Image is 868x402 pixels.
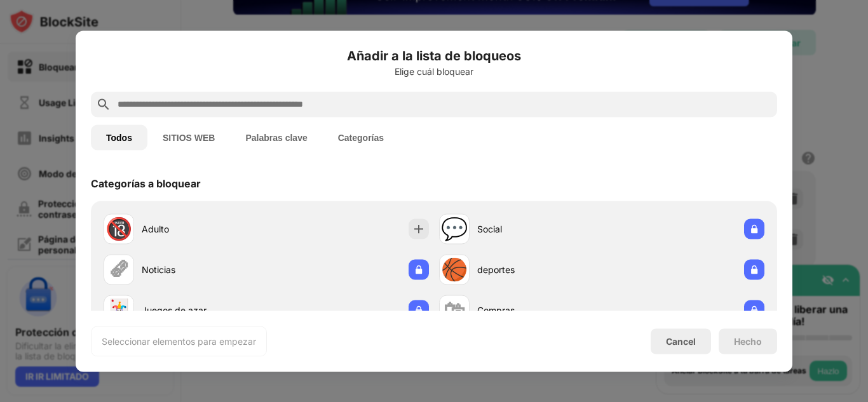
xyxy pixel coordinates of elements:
div: Juegos de azar [142,304,266,317]
button: SITIOS WEB [147,124,230,150]
img: search.svg [96,97,111,112]
div: 🔞 [105,216,132,242]
div: 🗞 [108,257,130,283]
div: 🏀 [441,257,468,283]
button: Todos [91,124,147,150]
div: Categorías a bloquear [91,177,201,189]
div: 💬 [441,216,468,242]
div: 🃏 [105,297,132,323]
div: Cancel [666,336,696,347]
div: Compras [477,304,602,317]
button: Palabras clave [230,124,322,150]
div: Seleccionar elementos para empezar [102,335,256,347]
div: Noticias [142,263,266,276]
h6: Añadir a la lista de bloqueos [91,46,777,65]
button: Categorías [323,124,399,150]
div: Adulto [142,222,266,236]
div: Elige cuál bloquear [91,66,777,76]
div: 🛍 [444,297,465,323]
div: Hecho [734,336,762,346]
div: deportes [477,263,602,276]
div: Social [477,222,602,236]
